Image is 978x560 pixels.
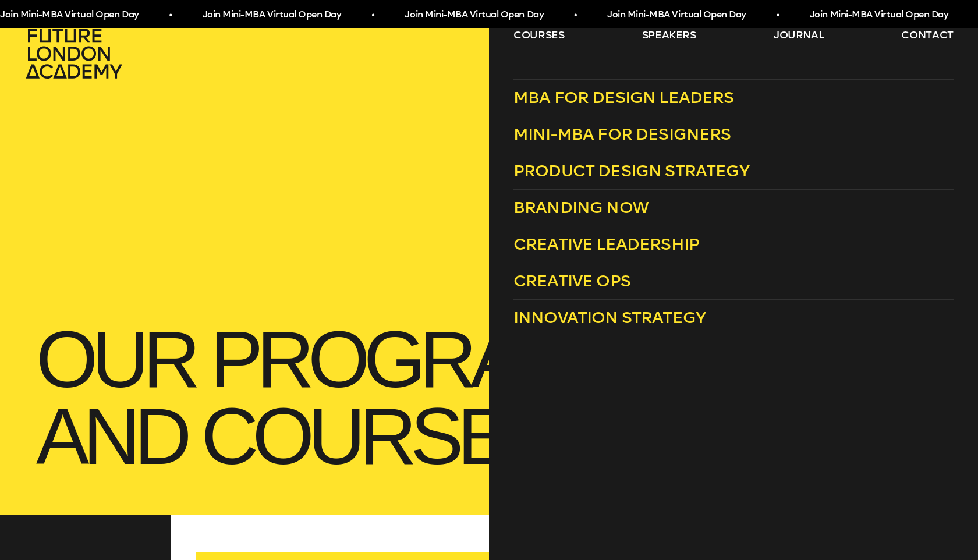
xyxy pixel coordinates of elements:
a: courses [513,28,565,42]
span: • [574,5,577,26]
span: Branding Now [513,198,649,217]
span: Creative Leadership [513,235,699,254]
a: journal [774,28,824,42]
a: Branding Now [513,190,954,226]
a: contact [901,28,954,42]
span: MBA for Design Leaders [513,88,734,107]
span: Creative Ops [513,271,630,290]
a: MBA for Design Leaders [513,79,954,116]
span: • [371,5,374,26]
a: Innovation Strategy [513,300,954,336]
span: • [169,5,172,26]
span: • [777,5,779,26]
a: Creative Ops [513,263,954,300]
a: Mini-MBA for Designers [513,116,954,153]
span: Innovation Strategy [513,308,706,327]
span: Product Design Strategy [513,161,749,180]
a: speakers [642,28,696,42]
span: Mini-MBA for Designers [513,125,731,144]
a: Creative Leadership [513,226,954,263]
a: Product Design Strategy [513,153,954,190]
